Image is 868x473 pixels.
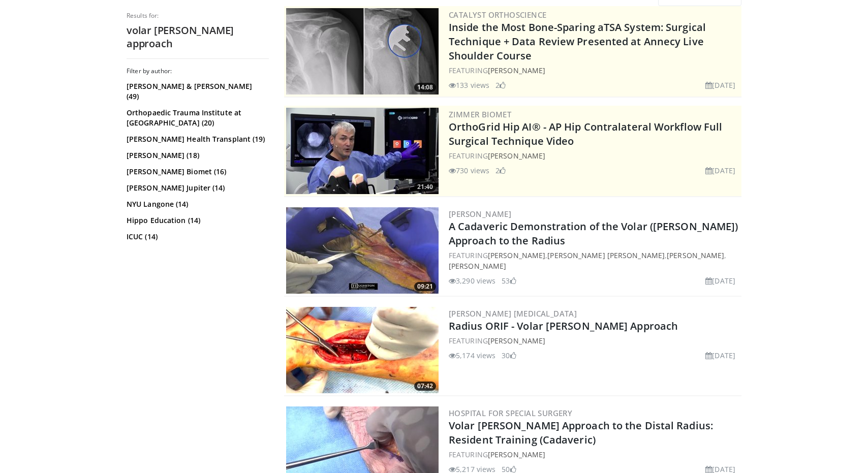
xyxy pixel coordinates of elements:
[502,275,516,286] li: 53
[449,408,572,418] a: Hospital for Special Surgery
[449,65,739,76] div: FEATURING
[449,449,739,460] div: FEATURING
[286,207,439,294] img: 4795469e-eecd-4402-b426-6ee9ecba9996.300x170_q85_crop-smart_upscale.jpg
[449,261,506,271] a: [PERSON_NAME]
[127,167,266,177] a: [PERSON_NAME] Biomet (16)
[547,250,665,260] a: [PERSON_NAME] [PERSON_NAME]
[449,319,678,333] a: Radius ORIF - Volar [PERSON_NAME] Approach
[127,108,266,128] a: Orthopaedic Trauma Institute at [GEOGRAPHIC_DATA] (20)
[127,183,266,193] a: [PERSON_NAME] Jupiter (14)
[127,232,266,242] a: ICUC (14)
[705,275,735,286] li: [DATE]
[127,12,269,20] p: Results for:
[414,182,436,192] span: 21:40
[286,307,439,393] img: 0bb94230-a1db-477a-a18a-538924f8b4e5.300x170_q85_crop-smart_upscale.jpg
[286,207,439,294] a: 09:21
[449,250,739,271] div: FEATURING , , ,
[502,350,516,361] li: 30
[414,282,436,291] span: 09:21
[488,151,545,161] a: [PERSON_NAME]
[449,20,706,62] a: Inside the Most Bone-Sparing aTSA System: Surgical Technique + Data Review Presented at Annecy Li...
[705,80,735,90] li: [DATE]
[286,307,439,393] a: 07:42
[127,81,266,102] a: [PERSON_NAME] & [PERSON_NAME] (49)
[127,150,266,161] a: [PERSON_NAME] (18)
[127,199,266,209] a: NYU Langone (14)
[127,67,269,75] h3: Filter by author:
[449,150,739,161] div: FEATURING
[488,336,545,345] a: [PERSON_NAME]
[449,350,495,361] li: 5,174 views
[286,8,439,94] a: 14:08
[449,219,738,247] a: A Cadaveric Demonstration of the Volar ([PERSON_NAME]) Approach to the Radius
[286,8,439,94] img: 9f15458b-d013-4cfd-976d-a83a3859932f.300x170_q85_crop-smart_upscale.jpg
[449,308,577,319] a: [PERSON_NAME] [MEDICAL_DATA]
[449,10,546,20] a: Catalyst OrthoScience
[667,250,724,260] a: [PERSON_NAME]
[449,275,495,286] li: 3,290 views
[449,165,489,176] li: 730 views
[705,350,735,361] li: [DATE]
[286,108,439,194] a: 21:40
[127,215,266,226] a: Hippo Education (14)
[495,80,506,90] li: 2
[449,209,511,219] a: [PERSON_NAME]
[127,24,269,50] h2: volar [PERSON_NAME] approach
[495,165,506,176] li: 2
[414,83,436,92] span: 14:08
[449,80,489,90] li: 133 views
[449,335,739,346] div: FEATURING
[488,450,545,459] a: [PERSON_NAME]
[286,108,439,194] img: 96a9cbbb-25ee-4404-ab87-b32d60616ad7.300x170_q85_crop-smart_upscale.jpg
[488,250,545,260] a: [PERSON_NAME]
[488,66,545,75] a: [PERSON_NAME]
[414,382,436,391] span: 07:42
[449,109,511,119] a: Zimmer Biomet
[127,134,266,144] a: [PERSON_NAME] Health Transplant (19)
[705,165,735,176] li: [DATE]
[449,419,713,447] a: Volar [PERSON_NAME] Approach to the Distal Radius: Resident Training (Cadaveric)
[449,120,722,148] a: OrthoGrid Hip AI® - AP Hip Contralateral Workflow Full Surgical Technique Video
